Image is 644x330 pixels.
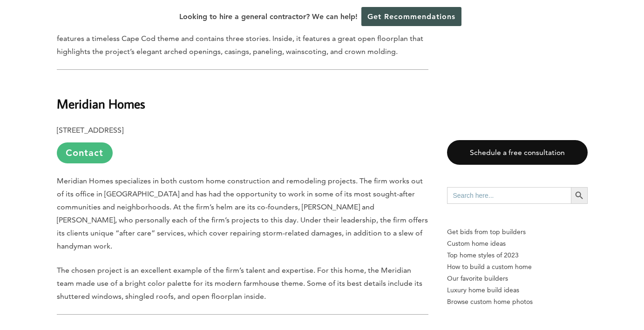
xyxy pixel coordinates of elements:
a: Contact [57,142,113,163]
a: Browse custom home photos [447,296,588,308]
a: Top home styles of 2023 [447,249,588,261]
a: How to build a custom home [447,261,588,273]
a: Schedule a free consultation [447,140,588,165]
b: [STREET_ADDRESS] [57,126,123,135]
span: Showcased above is one of the firm’s best projects. Located in the heart of [GEOGRAPHIC_DATA], th... [57,21,428,56]
a: Our favorite builders [447,273,588,284]
svg: Search [574,190,584,201]
b: Meridian Homes [57,95,145,112]
input: Search here... [447,187,571,204]
iframe: Drift Widget Chat Controller [465,263,633,319]
a: Get Recommendations [361,7,461,26]
span: The chosen project is an excellent example of the firm’s talent and expertise. For this home, the... [57,266,422,301]
a: Luxury home build ideas [447,284,588,296]
a: Custom home ideas [447,238,588,249]
span: Meridian Homes specializes in both custom home construction and remodeling projects. The firm wor... [57,176,428,250]
p: Get bids from top builders [447,226,588,238]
